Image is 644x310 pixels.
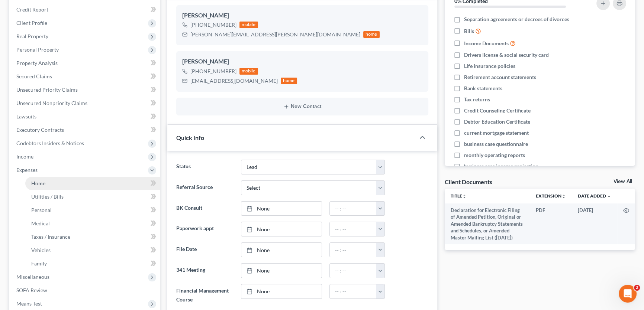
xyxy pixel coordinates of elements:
[330,243,377,257] input: -- : --
[451,193,467,199] a: Titleunfold_more
[464,129,529,137] span: current mortgage statement
[241,284,321,298] a: None
[16,127,64,133] span: Executory Contracts
[10,284,160,297] a: SOFA Review
[241,243,321,257] a: None
[464,118,530,125] span: Debtor Education Certificate
[173,263,237,278] label: 341 Meeting
[25,190,160,203] a: Utilities / Bills
[530,203,572,244] td: PDF
[25,257,160,270] a: Family
[330,264,377,278] input: -- : --
[464,62,515,70] span: Life insurance policies
[16,140,84,146] span: Codebtors Insiders & Notices
[464,163,538,170] span: business case income projection
[173,242,237,257] label: File Date
[363,31,380,38] div: home
[241,264,321,278] a: None
[578,193,611,199] a: Date Added expand_more
[31,180,45,186] span: Home
[10,3,160,16] a: Credit Report
[634,285,640,291] span: 2
[176,134,204,141] span: Quick Info
[16,73,52,79] span: Secured Claims
[31,247,51,253] span: Vehicles
[536,193,566,199] a: Extensionunfold_more
[190,21,236,29] div: [PHONE_NUMBER]
[330,202,377,216] input: -- : --
[10,97,160,110] a: Unsecured Nonpriority Claims
[464,74,536,81] span: Retirement account statements
[281,78,297,84] div: home
[614,179,632,184] a: View All
[619,285,637,303] iframe: Intercom live chat
[239,68,258,75] div: mobile
[464,85,502,92] span: Bank statements
[25,217,160,230] a: Medical
[31,193,64,200] span: Utilities / Bills
[16,113,36,120] span: Lawsuits
[16,6,48,13] span: Credit Report
[173,222,237,236] label: Paperwork appt
[445,203,530,244] td: Declaration for Electronic Filing of Amended Petition, Original or Amended Bankruptcy Statements ...
[464,151,525,159] span: monthly operating reports
[16,100,87,106] span: Unsecured Nonpriority Claims
[190,77,278,85] div: [EMAIL_ADDRESS][DOMAIN_NAME]
[16,33,48,39] span: Real Property
[10,56,160,70] a: Property Analysis
[16,274,49,280] span: Miscellaneous
[16,153,33,160] span: Income
[173,201,237,216] label: BK Consult
[464,107,531,114] span: Credit Counseling Certificate
[464,96,490,103] span: Tax returns
[182,57,422,66] div: [PERSON_NAME]
[16,20,47,26] span: Client Profile
[25,203,160,217] a: Personal
[330,222,377,236] input: -- : --
[239,22,258,28] div: mobile
[25,177,160,190] a: Home
[464,40,509,47] span: Income Documents
[31,220,50,226] span: Medical
[241,202,321,216] a: None
[572,203,617,244] td: [DATE]
[464,140,528,148] span: business case questionnaire
[10,70,160,83] a: Secured Claims
[464,27,474,35] span: Bills
[10,110,160,123] a: Lawsuits
[190,68,236,75] div: [PHONE_NUMBER]
[173,160,237,174] label: Status
[16,87,78,93] span: Unsecured Priority Claims
[31,260,47,267] span: Family
[462,194,467,199] i: unfold_more
[173,180,237,195] label: Referral Source
[16,46,59,53] span: Personal Property
[561,194,566,199] i: unfold_more
[607,194,611,199] i: expand_more
[464,16,569,23] span: Separation agreements or decrees of divorces
[16,167,38,173] span: Expenses
[182,11,422,20] div: [PERSON_NAME]
[31,234,70,240] span: Taxes / Insurance
[25,230,160,244] a: Taxes / Insurance
[190,31,360,38] div: [PERSON_NAME][EMAIL_ADDRESS][PERSON_NAME][DOMAIN_NAME]
[31,207,52,213] span: Personal
[16,60,58,66] span: Property Analysis
[464,51,549,59] span: Drivers license & social security card
[16,287,47,293] span: SOFA Review
[445,178,492,186] div: Client Documents
[182,104,422,110] button: New Contact
[25,244,160,257] a: Vehicles
[241,222,321,236] a: None
[10,123,160,137] a: Executory Contracts
[330,284,377,298] input: -- : --
[10,83,160,97] a: Unsecured Priority Claims
[173,284,237,306] label: Financial Management Course
[16,300,42,307] span: Means Test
